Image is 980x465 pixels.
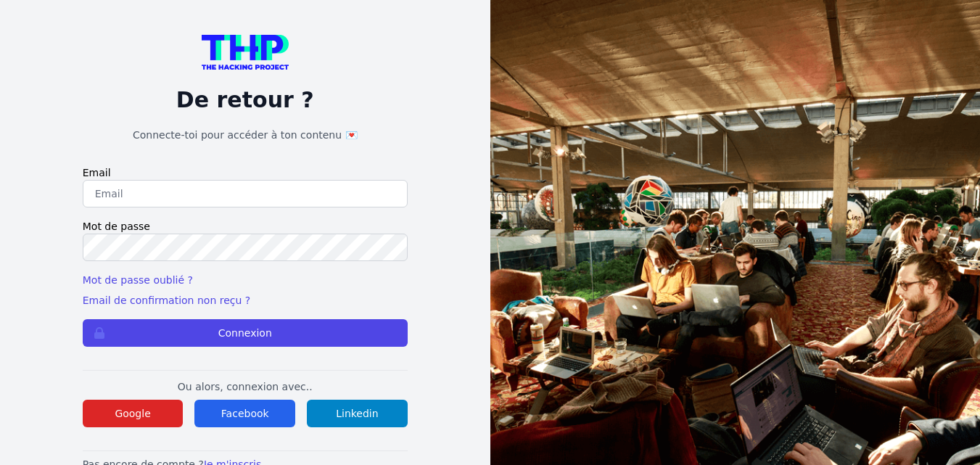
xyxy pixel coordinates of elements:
[83,128,408,142] h1: Connecte-toi pour accéder à ton contenu 💌
[83,274,193,286] a: Mot de passe oublié ?
[194,400,295,427] button: Facebook
[83,180,408,207] input: Email
[307,400,408,427] button: Linkedin
[202,35,289,70] img: logo
[83,295,250,306] a: Email de confirmation non reçu ?
[83,219,408,234] label: Mot de passe
[83,319,408,347] button: Connexion
[83,87,408,113] p: De retour ?
[83,165,408,180] label: Email
[83,379,408,394] p: Ou alors, connexion avec..
[83,400,184,427] button: Google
